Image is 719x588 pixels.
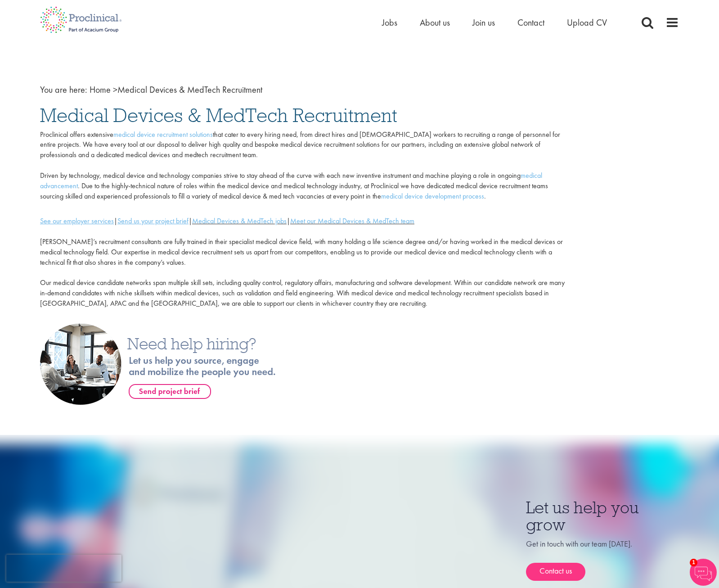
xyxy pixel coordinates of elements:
p: [PERSON_NAME]’s recruitment consultants are fully trained in their specialist medical device fiel... [40,226,570,319]
span: You are here: [40,84,87,95]
a: medical device development process [381,191,484,201]
span: Medical Devices & MedTech Recruitment [90,84,262,95]
a: Medical Devices & MedTech jobs [192,216,287,226]
img: Chatbot [690,559,717,586]
div: | | | [40,216,570,226]
a: Jobs [382,17,397,28]
span: Medical Devices & MedTech Recruitment [40,103,397,127]
a: Join us [472,17,495,28]
a: breadcrumb link to Home [90,84,111,95]
a: Upload CV [567,17,607,28]
a: Meet our Medical Devices & MedTech team [290,216,414,226]
a: medical advancement [40,171,542,190]
div: Get in touch with our team [DATE]. [526,538,679,581]
a: Contact [517,17,544,28]
span: > [113,84,117,95]
a: About us [420,17,450,28]
a: Contact us [526,563,585,581]
a: medical device recruitment solutions [113,130,213,139]
a: Send us your project brief [117,216,189,226]
iframe: reCAPTCHA [6,555,121,582]
span: 1 [690,559,697,566]
a: See our employer services [40,216,114,226]
h3: Let us help you grow [526,499,679,534]
p: Proclinical offers extensive that cater to every hiring need, from direct hires and [DEMOGRAPHIC_... [40,130,570,202]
